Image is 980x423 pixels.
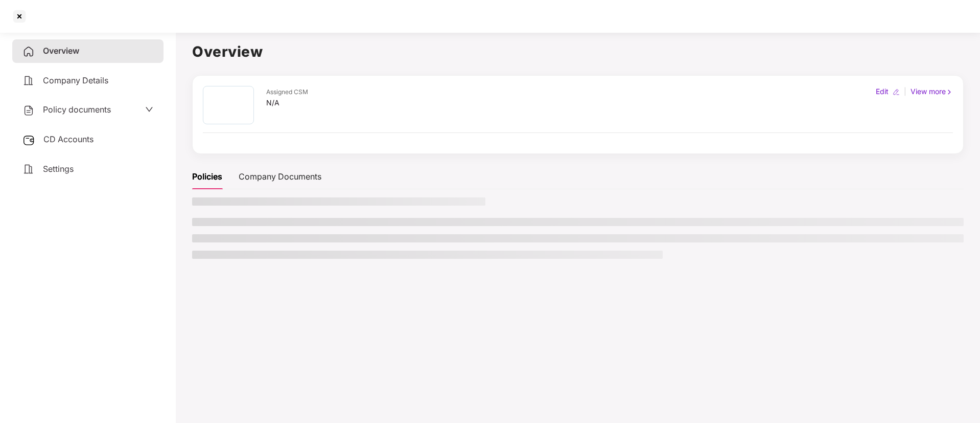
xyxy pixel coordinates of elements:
[22,75,35,87] img: svg+xml;base64,PHN2ZyB4bWxucz0iaHR0cDovL3d3dy53My5vcmcvMjAwMC9zdmciIHdpZHRoPSIyNCIgaGVpZ2h0PSIyNC...
[946,88,953,96] img: rightIcon
[902,86,908,97] div: |
[266,97,308,108] div: N/A
[43,134,94,144] span: CD Accounts
[43,104,111,115] span: Policy documents
[893,88,900,96] img: editIcon
[192,170,222,183] div: Policies
[43,46,79,56] span: Overview
[22,163,35,175] img: svg+xml;base64,PHN2ZyB4bWxucz0iaHR0cDovL3d3dy53My5vcmcvMjAwMC9zdmciIHdpZHRoPSIyNCIgaGVpZ2h0PSIyNC...
[239,170,321,183] div: Company Documents
[874,86,891,97] div: Edit
[43,75,108,85] span: Company Details
[22,46,35,58] img: svg+xml;base64,PHN2ZyB4bWxucz0iaHR0cDovL3d3dy53My5vcmcvMjAwMC9zdmciIHdpZHRoPSIyNCIgaGVpZ2h0PSIyNC...
[192,40,964,63] h1: Overview
[908,86,955,97] div: View more
[22,134,35,146] img: svg+xml;base64,PHN2ZyB3aWR0aD0iMjUiIGhlaWdodD0iMjQiIHZpZXdCb3g9IjAgMCAyNSAyNCIgZmlsbD0ibm9uZSIgeG...
[43,164,74,174] span: Settings
[266,87,308,97] div: Assigned CSM
[145,105,153,114] span: down
[22,104,35,117] img: svg+xml;base64,PHN2ZyB4bWxucz0iaHR0cDovL3d3dy53My5vcmcvMjAwMC9zdmciIHdpZHRoPSIyNCIgaGVpZ2h0PSIyNC...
